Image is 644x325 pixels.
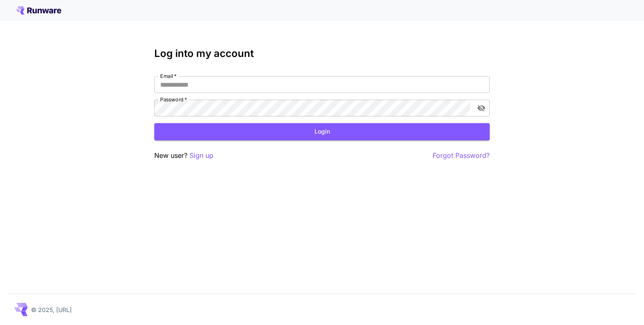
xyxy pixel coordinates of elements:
label: Email [160,72,177,80]
p: © 2025, [URL] [31,305,72,314]
h3: Log into my account [154,48,490,59]
label: Password [160,96,187,103]
button: Sign up [190,150,213,161]
button: Login [154,123,490,140]
button: Forgot Password? [433,150,490,161]
p: New user? [154,150,213,161]
button: toggle password visibility [474,101,489,116]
